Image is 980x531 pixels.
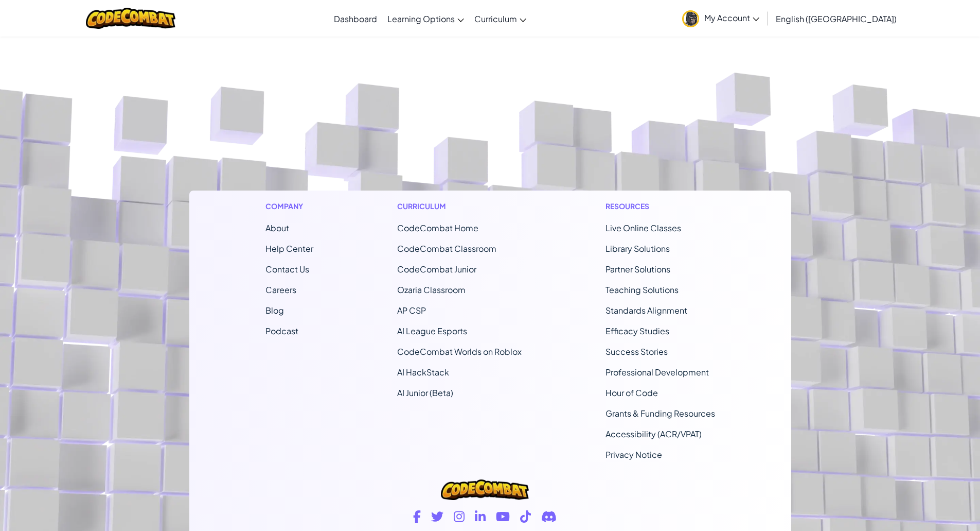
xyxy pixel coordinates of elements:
span: My Account [704,12,759,23]
a: Library Solutions [605,243,670,254]
a: Grants & Funding Resources [605,408,715,419]
h1: Curriculum [397,201,522,212]
a: Partner Solutions [605,264,670,275]
a: English ([GEOGRAPHIC_DATA]) [771,5,902,32]
a: About [265,222,289,233]
a: Ozaria Classroom [397,284,466,295]
a: Standards Alignment [605,305,687,316]
img: avatar [682,10,699,27]
a: Privacy Notice [605,449,662,460]
a: CodeCombat Classroom [397,243,496,254]
a: Help Center [265,243,313,254]
a: Success Stories [605,346,668,357]
img: CodeCombat logo [86,8,176,29]
a: AP CSP [397,305,426,316]
h1: Resources [605,201,715,212]
a: AI League Esports [397,326,467,336]
a: Careers [265,284,296,295]
h1: Company [265,201,313,212]
a: Professional Development [605,367,709,378]
a: Hour of Code [605,387,658,398]
span: Contact Us [265,264,309,275]
span: English ([GEOGRAPHIC_DATA]) [776,13,897,24]
a: AI Junior (Beta) [397,387,453,398]
a: Accessibility (ACR/VPAT) [605,429,702,439]
span: CodeCombat Home [397,222,478,233]
a: My Account [677,2,764,35]
a: Learning Options [382,5,469,32]
a: AI HackStack [397,367,449,378]
a: Blog [265,305,284,316]
span: Learning Options [387,13,455,24]
a: Podcast [265,326,298,336]
img: CodeCombat logo [441,479,528,500]
span: Curriculum [474,13,517,24]
a: CodeCombat Junior [397,264,476,275]
a: Dashboard [329,5,382,32]
a: Efficacy Studies [605,326,669,336]
a: Curriculum [469,5,531,32]
a: Live Online Classes [605,222,681,233]
a: Teaching Solutions [605,284,679,295]
a: CodeCombat Worlds on Roblox [397,346,522,357]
